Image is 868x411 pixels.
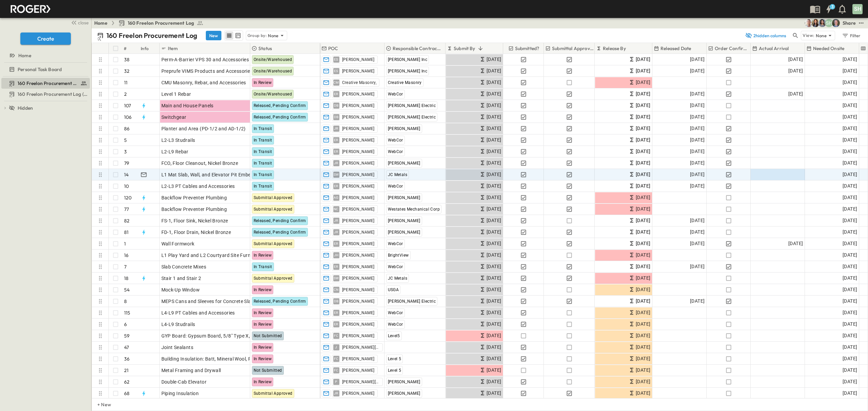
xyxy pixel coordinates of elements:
span: Onsite/Warehoused [254,69,292,73]
span: In Transit [254,161,272,166]
a: 160 Freelon Procurement Log (Copy) [1,89,88,99]
span: [DATE] [843,56,857,63]
span: WebCor [388,138,403,143]
span: 160 Freelon Procurement Log (Copy) [18,91,88,98]
div: # [124,39,126,58]
span: DB [334,105,339,106]
span: In Transit [254,264,272,269]
span: FCO, Floor Cleanout, Nickel Bronze [161,160,238,167]
span: [DATE] [843,113,857,121]
p: View: [803,32,814,39]
span: [DATE] [636,320,650,328]
span: Onsite/Warehoused [254,57,292,62]
a: 160 Freelon Procurement Log [1,79,88,88]
p: 18 [124,275,129,282]
span: In Transit [254,138,272,143]
span: Submittal Approved [254,241,293,246]
span: [DATE] [636,251,650,259]
p: Submitted? [515,45,539,52]
div: # [122,43,139,54]
span: [PERSON_NAME] [342,299,375,304]
p: 160 Freelon Procurement Log [106,31,198,40]
span: [DATE] [843,286,857,294]
div: table view [224,30,243,41]
span: [DATE] [487,90,501,98]
span: Submittal Approved [254,276,293,281]
span: MEPS Cans and Sleeves for Concrete Slab Penetrations [161,298,284,305]
span: [DATE] [690,297,705,305]
span: [PERSON_NAME] [388,161,420,166]
span: [DATE] [690,182,705,190]
p: Status [258,45,272,52]
span: In Review [254,80,272,85]
span: [PERSON_NAME] Inc [388,57,428,62]
span: [PERSON_NAME] Electric [388,299,436,304]
span: Creative Masonry [388,80,422,85]
span: Mock-Up Window [161,286,200,293]
span: Onsite/Warehoused [254,92,292,96]
span: L2-L3 Studrails [161,137,195,144]
span: [DATE] [690,90,705,98]
span: [DATE] [487,217,501,224]
span: [DATE] [690,263,705,271]
span: ER [334,266,338,267]
span: CMU Masonry, Rebar, and Accessories [161,79,246,86]
span: Hidden [18,105,33,111]
span: JC Metals [388,276,408,281]
span: [DATE] [487,297,501,305]
span: [DATE] [636,136,650,144]
span: [PERSON_NAME] [342,126,375,131]
span: [DATE] [843,194,857,201]
p: Needed Onsite [813,45,844,52]
span: [DATE] [690,159,705,167]
p: 82 [124,217,130,224]
span: [PERSON_NAME] [342,149,375,154]
span: [DATE] [690,56,705,63]
span: Perm-A-Barrier VPS 30 and Accessories [161,56,249,63]
span: [DATE] [788,240,803,247]
span: SW [334,174,339,175]
a: Personal Task Board [1,65,88,74]
span: [DATE] [843,125,857,132]
span: WebCor [388,92,403,96]
span: [DATE] [636,159,650,167]
span: Submittal Approved [254,195,293,200]
span: [DATE] [690,113,705,121]
span: [DATE] [636,205,650,213]
span: GYP Board: Gypsum Board, 5/8" Type X, Moisture Resistant, Cement [PERSON_NAME] [161,332,352,339]
p: 86 [124,125,130,132]
p: 115 [124,309,131,316]
span: [DATE] [843,205,857,213]
p: 120 [124,194,132,201]
span: [DATE] [487,113,501,121]
span: [DATE] [690,136,705,144]
div: Personal Task Boardtest [1,64,90,75]
span: [DATE] [843,159,857,167]
p: 38 [124,56,130,63]
span: [PERSON_NAME] Inc [388,69,428,73]
span: [DATE] [843,240,857,247]
span: [DATE] [843,274,857,282]
span: [DATE] [843,79,857,86]
span: [DATE] [843,182,857,190]
span: [DATE] [843,136,857,144]
span: [PERSON_NAME] [342,230,375,235]
img: Fabiola Canchola (fcanchola@cahill-sf.com) [818,19,826,27]
span: [PERSON_NAME] [342,68,375,74]
span: [DATE] [487,251,501,259]
span: ER [334,140,338,140]
span: In Transit [254,149,272,154]
img: Mickie Parrish (mparrish@cahill-sf.com) [805,19,813,27]
span: [DATE] [487,182,501,190]
span: [PERSON_NAME] [342,160,375,166]
span: WebCor [388,264,403,269]
span: [DATE] [843,228,857,236]
p: 59 [124,332,130,339]
span: Planter and Area (PD-1/2 and AD-1/2) [161,125,246,132]
span: 160 Freelon Procurement Log [18,80,78,87]
button: 2hidden columns [741,31,790,40]
span: JR [334,128,338,129]
span: [PERSON_NAME] [342,183,375,189]
span: [PERSON_NAME] [342,137,375,143]
span: [PERSON_NAME] [388,230,420,235]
